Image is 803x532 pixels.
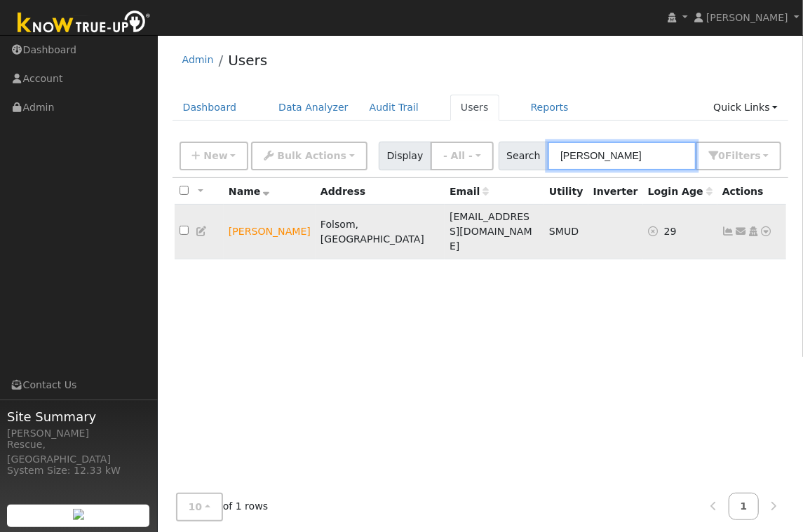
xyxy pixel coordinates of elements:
[725,150,761,161] span: Filter
[224,205,316,259] td: Lead
[228,52,267,69] a: Users
[706,12,788,23] span: [PERSON_NAME]
[729,493,760,520] a: 1
[520,95,579,121] a: Reports
[722,226,735,237] a: Show Graph
[7,407,150,426] span: Site Summary
[548,142,696,170] input: Search
[450,186,489,197] span: Email
[648,226,664,237] a: No login access
[549,184,583,199] div: Utility
[176,493,269,521] span: of 1 rows
[251,142,367,170] button: Bulk Actions
[189,501,203,512] span: 10
[180,142,249,170] button: New
[268,95,359,121] a: Data Analyzer
[379,142,431,170] span: Display
[760,224,773,239] a: Other actions
[703,95,788,121] a: Quick Links
[196,226,208,237] a: Edit User
[722,184,781,199] div: Actions
[73,509,84,520] img: retrieve
[450,95,499,121] a: Users
[173,95,248,121] a: Dashboard
[320,184,440,199] div: Address
[359,95,429,121] a: Audit Trail
[277,150,346,161] span: Bulk Actions
[593,184,638,199] div: Inverter
[11,8,158,39] img: Know True-Up
[696,142,781,170] button: 0Filters
[7,437,150,467] div: Rescue, [GEOGRAPHIC_DATA]
[7,426,150,441] div: [PERSON_NAME]
[431,142,494,170] button: - All -
[664,226,677,237] span: 08/18/2025 7:37:45 PM
[755,150,760,161] span: s
[549,226,579,237] span: SMUD
[229,186,270,197] span: Name
[182,54,214,65] a: Admin
[450,211,532,252] span: [EMAIL_ADDRESS][DOMAIN_NAME]
[499,142,548,170] span: Search
[203,150,227,161] span: New
[735,224,748,239] a: ddolcini@yahoo.com
[747,226,760,237] a: Login As
[648,186,713,197] span: Days since last login
[7,463,150,478] div: System Size: 12.33 kW
[176,493,223,521] button: 10
[316,205,445,259] td: Folsom, [GEOGRAPHIC_DATA]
